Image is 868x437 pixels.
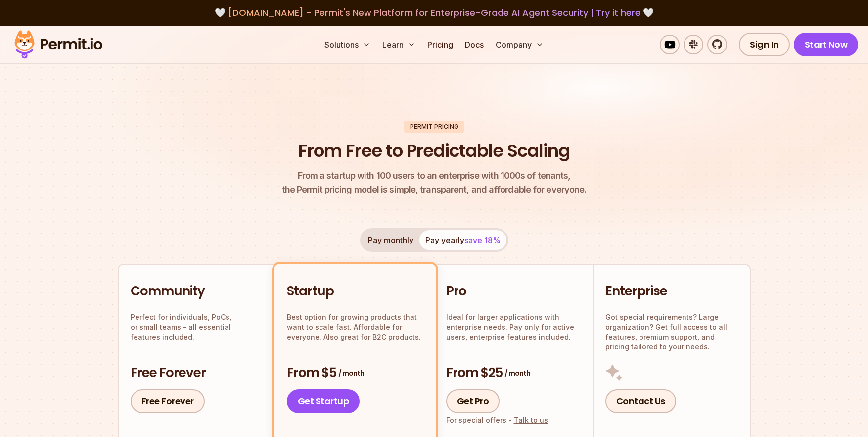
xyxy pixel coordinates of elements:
a: Pricing [423,35,457,54]
a: Free Forever [131,389,205,413]
h2: Community [131,283,264,300]
div: For special offers - [446,415,548,425]
button: Pay monthly [362,230,419,250]
h2: Enterprise [605,283,738,300]
h3: From $5 [287,364,423,382]
a: Contact Us [605,389,676,413]
img: Permit logo [10,28,107,61]
h2: Startup [287,283,423,300]
button: Company [492,35,548,54]
p: Perfect for individuals, PoCs, or small teams - all essential features included. [131,312,264,342]
h1: From Free to Predictable Scaling [298,139,570,163]
h3: Free Forever [131,364,264,382]
span: / month [338,368,364,378]
a: Get Pro [446,389,500,413]
span: From a startup with 100 users to an enterprise with 1000s of tenants, [282,169,587,183]
a: Sign In [739,33,790,56]
a: Try it here [596,6,640,19]
h3: From $25 [446,364,581,382]
p: Got special requirements? Large organization? Get full access to all features, premium support, a... [605,312,738,352]
button: Learn [378,35,419,54]
a: Docs [461,35,488,54]
h2: Pro [446,283,581,300]
a: Get Startup [287,389,360,413]
p: the Permit pricing model is simple, transparent, and affordable for everyone. [282,169,587,196]
div: Permit Pricing [404,121,464,133]
div: 🤍 🤍 [24,6,844,20]
button: Solutions [320,35,374,54]
span: [DOMAIN_NAME] - Permit's New Platform for Enterprise-Grade AI Agent Security | [228,6,640,19]
p: Best option for growing products that want to scale fast. Affordable for everyone. Also great for... [287,312,423,342]
a: Talk to us [514,416,548,424]
span: / month [504,368,530,378]
a: Start Now [794,33,859,56]
p: Ideal for larger applications with enterprise needs. Pay only for active users, enterprise featur... [446,312,581,342]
